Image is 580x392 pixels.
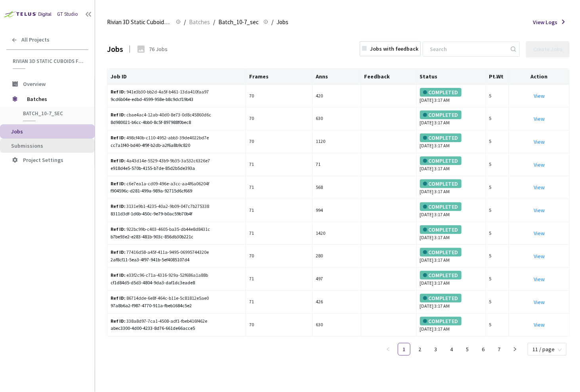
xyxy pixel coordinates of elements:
[111,96,242,103] div: 9cd6b04e-edbd-4599-958e-b8c9dcf19b43
[189,17,210,27] span: Batches
[420,225,483,242] div: [DATE] 3:17 AM
[509,69,570,85] th: Action
[534,92,545,99] a: View
[420,294,483,310] div: [DATE] 3:17 AM
[477,343,489,355] a: 6
[533,18,557,27] span: View Logs
[398,343,410,355] a: 1
[493,343,505,355] a: 7
[534,299,545,306] a: View
[271,17,273,27] li: /
[382,343,395,356] li: Previous Page
[534,138,545,145] a: View
[111,187,242,195] div: f904596c-d281-499a-989a-92715d6cf669
[313,245,361,268] td: 280
[486,107,509,130] td: 5
[382,343,395,356] button: left
[477,343,490,356] li: 6
[486,176,509,199] td: 5
[462,343,473,355] a: 5
[107,43,123,55] div: Jobs
[420,88,483,104] div: [DATE] 3:17 AM
[429,343,442,356] li: 3
[425,42,509,56] input: Search
[111,181,126,186] b: Ref ID:
[111,256,242,264] div: 2af8cf11-5ea3-4f97-941b-5ef4085107d4
[509,343,521,356] button: right
[313,69,361,85] th: Anns
[111,295,212,302] div: 86714dde-6e8f-464c-b11e-5c81812e5ae0
[111,272,126,278] b: Ref ID:
[313,130,361,153] td: 1120
[111,157,212,165] div: 4a43d14e-5529-43b9-9b35-3a532c6326e7
[533,46,563,52] div: Create Jobs
[111,142,242,149] div: cc7a1f40-bd40-4f9f-b2db-a2f6a8b9c820
[218,17,259,27] span: Batch_10-7_sec
[370,44,418,53] div: Jobs with feedback
[534,230,545,237] a: View
[246,291,313,314] td: 71
[420,133,483,150] div: [DATE] 3:17 AM
[420,202,462,211] div: COMPLETED
[313,199,361,222] td: 994
[246,199,313,222] td: 71
[313,85,361,108] td: 420
[111,180,212,188] div: c6e7ea1a-cd09-496e-a3cc-aa4f6a06204f
[420,225,462,234] div: COMPLETED
[398,343,410,356] li: 1
[213,17,215,27] li: /
[414,343,426,356] li: 2
[313,268,361,291] td: 497
[246,130,313,153] td: 70
[420,88,462,97] div: COMPLETED
[446,343,458,355] a: 4
[534,321,545,328] a: View
[246,314,313,337] td: 70
[111,325,242,332] div: abec3300-4d00-4233-8d76-661de66acce5
[420,133,462,142] div: COMPLETED
[361,69,417,85] th: Feedback
[313,153,361,176] td: 71
[493,343,506,356] li: 7
[420,248,462,257] div: COMPLETED
[417,69,486,85] th: Status
[486,245,509,268] td: 5
[509,343,521,356] li: Next Page
[111,318,212,325] div: 338a8d97-7ca1-4508-adf1-fbeb416f462e
[461,343,474,356] li: 5
[13,58,84,65] span: Rivian 3D Static Cuboids fixed[2024-25]
[534,161,545,168] a: View
[486,130,509,153] td: 5
[420,156,462,165] div: COMPLETED
[107,69,246,85] th: Job ID
[430,343,442,355] a: 3
[184,17,186,27] li: /
[21,36,50,43] span: All Projects
[246,268,313,291] td: 71
[111,249,212,256] div: 77416d58-a45f-411a-9495-06995744320e
[313,291,361,314] td: 426
[534,276,545,283] a: View
[246,69,313,85] th: Frames
[313,176,361,199] td: 568
[486,222,509,245] td: 5
[246,222,313,245] td: 71
[111,203,212,210] div: 3131e9b1-4235-40a2-9b09-047c7b275338
[534,115,545,122] a: View
[111,89,126,95] b: Ref ID:
[111,272,212,279] div: e33f2c96-c71a-4316-929a-52f686a1a88b
[420,202,483,219] div: [DATE] 3:17 AM
[313,314,361,337] td: 630
[111,233,242,241] div: b7be93e2-e283-481b-903c-856db30b221c
[111,88,212,96] div: 941e3b30-bb2d-4a5f-b461-13da410faa97
[27,91,81,107] span: Batches
[111,210,242,218] div: 8311d3df-1d6b-450c-9e79-b0ac59b70b4f
[246,85,313,108] td: 70
[513,347,517,352] span: right
[111,302,242,310] div: 97a8b6a2-f987-4770-911a-fbeb1684c5e2
[246,107,313,130] td: 70
[486,268,509,291] td: 5
[11,128,23,135] span: Jobs
[111,279,242,287] div: cf1d84d5-d5d3-4804-9da3-daf1dc3eade8
[107,17,171,27] span: Rivian 3D Static Cuboids fixed[2024-25]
